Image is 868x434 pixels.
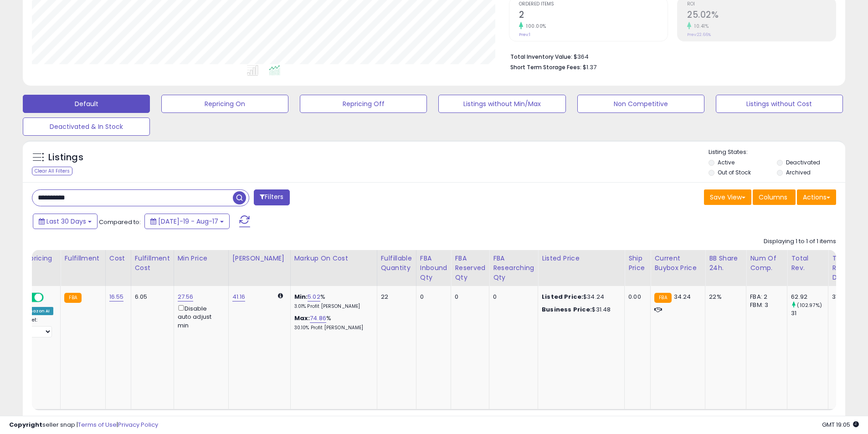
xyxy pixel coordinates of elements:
div: Displaying 1 to 1 of 1 items [764,237,836,246]
span: Last 30 Days [46,217,86,226]
label: Deactivated [786,158,820,166]
small: 100.00% [523,23,546,30]
span: ROI [687,2,836,7]
a: Terms of Use [78,420,117,429]
button: Deactivated & In Stock [23,117,150,136]
div: Fulfillment [64,254,101,263]
div: Amazon AI [21,307,53,315]
div: Fulfillable Quantity [381,254,412,273]
div: 0 [420,293,444,301]
span: [DATE]-19 - Aug-17 [158,217,218,226]
span: 34.24 [674,292,691,301]
a: 41.16 [232,292,246,301]
label: Active [718,158,734,166]
button: Listings without Cost [716,95,843,113]
div: Current Buybox Price [654,254,701,273]
a: 27.56 [178,292,194,301]
button: Last 30 Days [33,214,98,229]
div: Cost [109,254,127,263]
div: $34.24 [542,293,617,301]
div: % [294,314,370,331]
div: Disable auto adjust min [178,303,221,330]
button: Filters [254,189,289,205]
div: FBM: 3 [750,301,780,309]
div: Clear All Filters [32,167,72,175]
div: 31.92 [832,293,847,301]
div: 22% [709,293,739,301]
label: Archived [786,168,811,176]
b: Max: [294,314,310,322]
div: Ship Price [628,254,647,273]
div: FBA inbound Qty [420,254,447,282]
small: FBA [654,293,671,303]
button: Non Competitive [577,95,704,113]
button: Repricing Off [300,95,427,113]
div: BB Share 24h. [709,254,742,273]
div: Fulfillment Cost [135,254,170,273]
b: Short Term Storage Fees: [510,63,581,71]
div: 62.92 [791,293,828,301]
a: 5.02 [308,292,320,301]
h2: 25.02% [687,10,836,22]
th: The percentage added to the cost of goods (COGS) that forms the calculator for Min & Max prices. [290,250,377,286]
div: 6.05 [135,293,167,301]
div: seller snap | | [9,421,158,429]
button: Default [23,95,150,113]
small: FBA [64,293,81,303]
button: Columns [753,189,796,205]
p: 3.01% Profit [PERSON_NAME] [294,303,370,310]
span: Columns [759,193,787,202]
button: Save View [704,189,751,205]
div: Total Rev. [791,254,824,273]
div: FBA Researching Qty [493,254,534,282]
div: 22 [381,293,409,301]
b: Business Price: [542,305,592,314]
div: Min Price [178,254,225,263]
strong: Copyright [9,420,42,429]
a: Privacy Policy [118,420,158,429]
h5: Listings [48,151,83,164]
b: Listed Price: [542,292,583,301]
div: Num of Comp. [750,254,783,273]
div: Total Rev. Diff. [832,254,850,282]
div: % [294,293,370,310]
div: Preset: [21,317,53,337]
small: 10.41% [691,23,709,30]
b: Min: [294,292,308,301]
button: Repricing On [161,95,288,113]
p: Listing States: [709,148,845,157]
small: (102.97%) [797,301,822,309]
small: Prev: 22.66% [687,32,711,37]
span: $1.37 [583,63,596,71]
div: Markup on Cost [294,254,373,263]
div: FBA: 2 [750,293,780,301]
button: Listings without Min/Max [438,95,565,113]
button: [DATE]-19 - Aug-17 [144,214,230,229]
div: FBA Reserved Qty [455,254,485,282]
div: $31.48 [542,306,617,314]
li: $364 [510,51,829,61]
div: Listed Price [542,254,621,263]
div: 31 [791,309,828,317]
div: 0.00 [628,293,643,301]
small: Prev: 1 [519,32,530,37]
div: Repricing [21,254,56,263]
span: Compared to: [99,218,141,226]
h2: 2 [519,10,668,22]
span: OFF [42,294,57,301]
button: Actions [797,189,836,205]
div: [PERSON_NAME] [232,254,287,263]
p: 30.10% Profit [PERSON_NAME] [294,325,370,331]
div: 0 [455,293,482,301]
div: 0 [493,293,531,301]
span: Ordered Items [519,2,668,7]
b: Total Inventory Value: [510,53,572,61]
a: 74.86 [310,314,326,323]
label: Out of Stock [718,168,751,176]
span: 2025-09-17 19:05 GMT [822,420,859,429]
a: 16.55 [109,292,124,301]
